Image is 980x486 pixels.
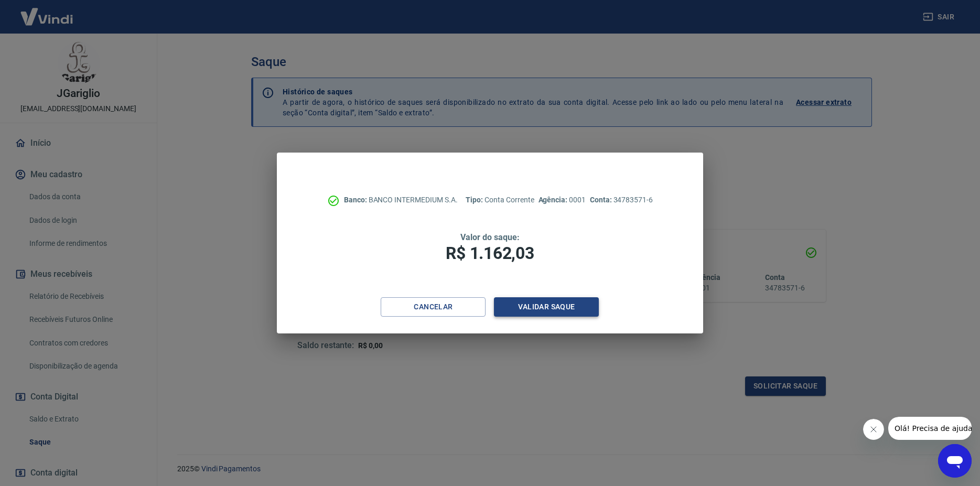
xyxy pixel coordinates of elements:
[446,243,534,263] span: R$ 1.162,03
[590,195,653,206] p: 34783571-6
[590,196,613,204] span: Conta:
[460,232,519,242] span: Valor do saque:
[938,444,972,478] iframe: Botão para abrir a janela de mensagens
[466,196,484,204] span: Tipo:
[344,195,458,206] p: BANCO INTERMEDIUM S.A.
[494,297,599,317] button: Validar saque
[539,196,569,204] span: Agência:
[381,297,486,317] button: Cancelar
[466,195,534,206] p: Conta Corrente
[863,419,884,440] iframe: Fechar mensagem
[344,196,369,204] span: Banco:
[888,417,972,440] iframe: Mensagem da empresa
[539,195,586,206] p: 0001
[6,7,88,16] span: Olá! Precisa de ajuda?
